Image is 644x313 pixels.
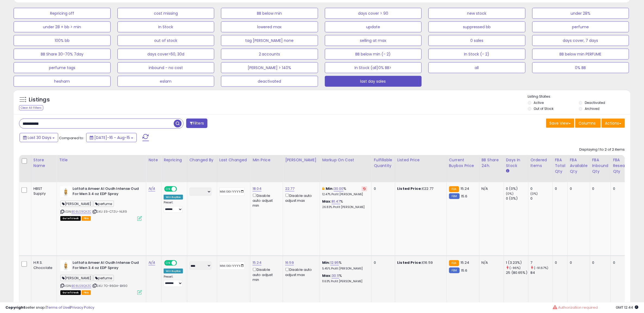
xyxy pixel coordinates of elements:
a: 30.00 [334,186,344,191]
button: days cover, 7 days [532,35,629,46]
small: Days In Stock. [506,169,509,173]
div: 0 [555,186,564,191]
div: Title [59,157,144,163]
button: new stock [428,8,525,19]
div: FBA Total Qty [555,157,565,174]
div: % [322,273,367,283]
div: Preset: [164,275,183,287]
div: % [322,260,367,270]
img: 31d5ori5MzL._SL40_.jpg [60,260,71,271]
small: (-91.67%) [534,266,549,270]
div: 0 [555,260,564,265]
button: BB Share 30-70% 7day [14,49,111,60]
span: 15.24 [461,260,469,265]
button: days cover>60, 30d [117,49,214,60]
div: 0 [374,260,391,265]
div: % [322,199,367,209]
div: 84 [531,270,553,275]
button: 2 accounts [221,49,318,60]
div: 0 [374,186,391,191]
div: FBA Available Qty [570,157,587,174]
a: 22.77 [285,186,294,191]
div: % [322,186,367,196]
div: 0 [613,186,636,191]
div: ASIN: [60,260,142,294]
button: BB below min [221,8,318,19]
a: 30.11 [332,273,339,278]
th: The percentage added to the cost of goods (COGS) that forms the calculator for Min & Max prices. [320,155,372,182]
button: cost missing [117,8,214,19]
span: Last 30 Days [28,135,51,140]
button: [DATE]-16 - Aug-15 [86,133,137,142]
button: Last 30 Days [20,133,58,142]
button: all [428,62,525,73]
span: FBA [82,216,91,221]
span: 15.24 [461,186,469,191]
th: CSV column name: cust_attr_2_Changed by [187,155,217,182]
button: out of stock [117,35,214,46]
button: 0% BB [532,62,629,73]
button: In Stock (all)0% BB> [325,62,422,73]
th: CSV column name: cust_attr_1_Last Changed [217,155,250,182]
span: [PERSON_NAME] [60,201,93,207]
small: FBA [449,260,459,266]
div: ASIN: [60,186,142,220]
div: N/A [482,186,500,191]
button: last day sales [325,76,422,87]
div: [PERSON_NAME] [285,157,318,163]
span: perfume [94,275,114,281]
button: tag [PERSON_NAME] none [221,35,318,46]
small: FBA [449,186,459,192]
span: [DATE]-16 - Aug-15 [94,135,130,140]
div: Fulfillable Quantity [374,157,393,169]
small: (0%) [506,191,514,196]
b: Listed Price: [397,186,422,191]
img: 31d5ori5MzL._SL40_.jpg [60,186,71,197]
div: Last Changed [219,157,248,163]
span: OFF [176,187,185,191]
span: 15.6 [461,194,468,199]
div: FBA Researching Qty [613,157,637,174]
div: 1 (3.23%) [506,260,528,265]
div: 0 [570,260,586,265]
small: (0%) [531,191,538,196]
div: Days In Stock [506,157,526,169]
a: B08LS9QXZC [71,284,91,288]
button: days cover > 90 [325,8,422,19]
div: Repricing [164,157,185,163]
button: Repricing off [14,8,111,19]
span: 15.6 [461,268,468,273]
b: Lattafa Ameer Al Oudh Intense Oud For Men 3.4 oz EDP Spray [73,260,139,272]
button: perfume tags [14,62,111,73]
span: All listings that are currently out of stock and unavailable for purchase on Amazon [60,216,81,221]
a: Terms of Use [46,305,70,310]
div: Listed Price [397,157,444,163]
div: 0 [592,186,607,191]
a: B08LS9QXZC [71,209,91,214]
button: 0 sales [428,35,525,46]
span: ON [165,261,172,265]
a: 16.59 [285,260,294,265]
button: under 28% [532,8,629,19]
div: N/A [482,260,500,265]
a: 12.95 [330,260,339,265]
button: Save View [546,119,574,128]
b: Lattafa Ameer Al Oudh Intense Oud For Men 3.4 oz EDP Spray [73,186,139,198]
button: Columns [575,119,601,128]
div: Win BuyBox [164,195,183,200]
span: All listings that are currently out of stock and unavailable for purchase on Amazon [60,290,81,295]
a: Privacy Policy [70,305,94,310]
div: 0 [613,260,636,265]
div: Disable auto adjust min [253,267,279,282]
b: Min: [322,260,330,265]
button: In Stock [117,21,214,32]
a: 81.47 [332,199,340,204]
div: 0 [531,196,553,201]
div: Win BuyBox [164,269,183,274]
button: inbound - no cost [117,62,214,73]
span: [PERSON_NAME] [60,275,93,281]
button: [PERSON_NAME] > 140% [221,62,318,73]
button: 100% bb [14,35,111,46]
b: Min: [326,186,334,191]
strong: Copyright [5,305,25,310]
